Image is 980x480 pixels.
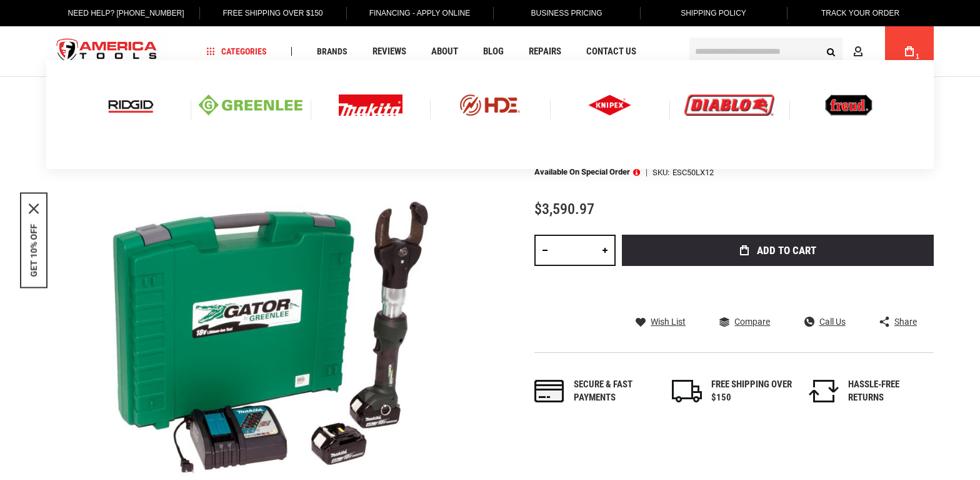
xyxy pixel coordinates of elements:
[431,47,458,56] span: About
[681,9,746,18] span: Shipping Policy
[483,47,504,56] span: Blog
[581,43,642,60] a: Contact Us
[622,235,934,266] button: Add to Cart
[651,317,686,326] span: Wish List
[426,43,464,60] a: About
[339,94,402,116] img: Makita Logo
[586,47,636,56] span: Contact Us
[819,317,846,326] span: Call Us
[317,47,347,56] span: Brands
[588,94,632,116] img: Knipex logo
[672,380,702,402] img: shipping
[825,94,872,116] img: Freud logo
[29,223,39,277] button: GET 10% OFF
[201,43,272,60] a: Categories
[757,245,816,256] span: Add to Cart
[29,203,39,213] button: Close
[29,203,39,213] svg: close icon
[809,380,839,402] img: returns
[46,28,167,75] img: America Tools
[719,316,770,327] a: Compare
[711,378,792,405] div: FREE SHIPPING OVER $150
[672,168,714,176] div: ESC50LX12
[199,94,302,116] img: Greenlee logo
[894,317,917,326] span: Share
[619,270,936,306] iframe: Secure express checkout frame
[372,47,406,56] span: Reviews
[804,441,980,480] iframe: LiveChat chat widget
[534,380,564,402] img: payments
[438,94,542,116] img: HDE logo
[207,47,267,56] span: Categories
[916,53,919,60] span: 1
[684,94,774,116] img: Diablo logo
[311,43,353,60] a: Brands
[804,316,846,327] a: Call Us
[367,43,412,60] a: Reviews
[848,378,929,405] div: HASSLE-FREE RETURNS
[477,43,509,60] a: Blog
[652,168,672,176] strong: SKU
[534,168,640,176] p: Available on Special Order
[636,316,686,327] a: Wish List
[574,378,655,405] div: Secure & fast payments
[46,28,167,75] a: store logo
[529,47,561,56] span: Repairs
[897,26,921,76] a: 1
[534,200,594,218] span: $3,590.97
[819,39,842,63] button: Search
[523,43,567,60] a: Repairs
[734,317,770,326] span: Compare
[105,94,157,116] img: Ridgid logo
